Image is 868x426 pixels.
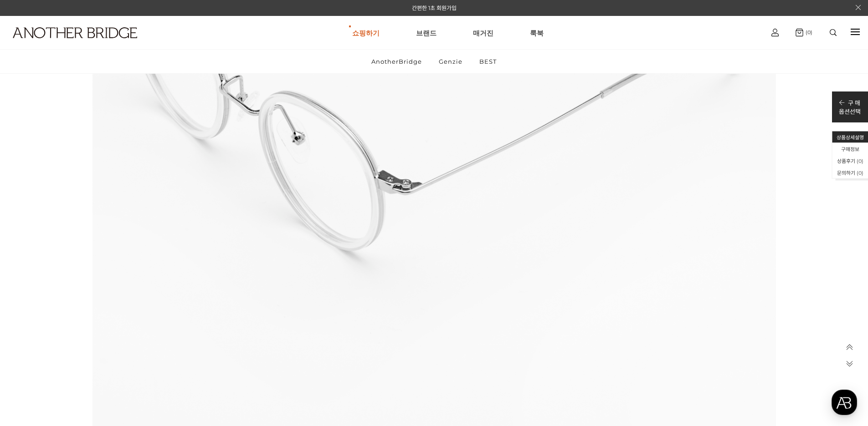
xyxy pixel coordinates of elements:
[803,29,812,35] span: (0)
[141,302,152,309] span: 설정
[473,16,493,49] a: 매거진
[13,27,137,38] img: logo
[29,302,34,309] span: 홈
[796,29,812,36] a: (0)
[530,16,544,49] a: 룩북
[858,158,862,164] span: 0
[472,50,504,73] a: BEST
[83,303,94,310] span: 대화
[839,107,861,116] p: 옵션선택
[839,98,861,107] p: 구 매
[796,29,803,36] img: cart
[3,289,60,311] a: 홈
[412,5,457,11] a: 간편한 1초 회원가입
[352,16,380,49] a: 쇼핑하기
[5,27,135,61] a: logo
[416,16,437,49] a: 브랜드
[771,29,779,36] img: cart
[118,289,175,311] a: 설정
[60,289,118,311] a: 대화
[364,50,430,73] a: AnotherBridge
[431,50,470,73] a: Genzie
[830,29,837,36] img: search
